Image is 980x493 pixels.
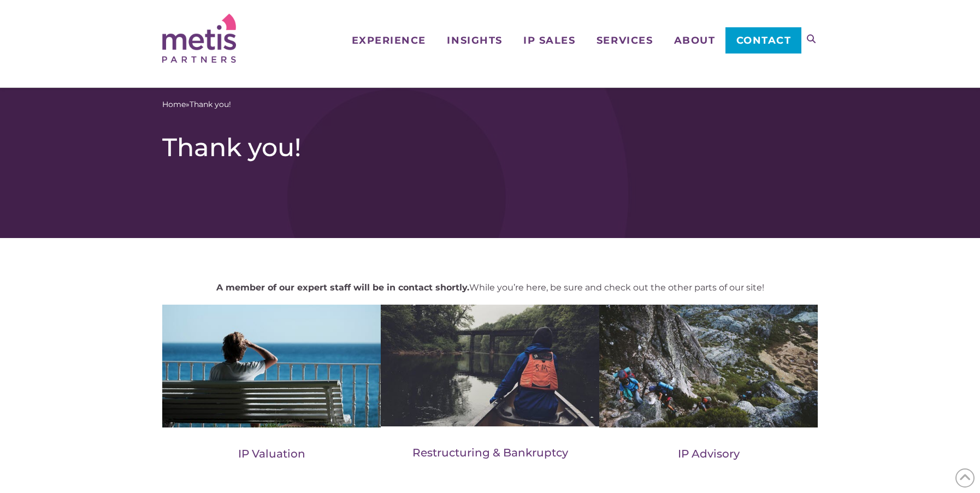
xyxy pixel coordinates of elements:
p: While you’re here, be sure and check out the other parts of our site! [162,282,818,293]
span: About [674,35,716,45]
span: Contact [736,35,792,45]
span: Thank you! [190,99,231,110]
a: IP Valuation [238,447,305,460]
span: Experience [352,35,426,45]
a: IP Advisory [678,447,740,460]
a: Restructuring & Bankruptcy [412,446,568,459]
a: Contact [725,27,801,54]
span: » [162,99,231,110]
span: Insights [447,35,502,45]
span: Services [597,35,653,45]
span: IP Sales [523,35,575,45]
h1: Thank you! [162,132,818,163]
a: Home [162,99,186,110]
strong: A member of our expert staff will be in contact shortly. [216,282,469,293]
img: Metis Partners [162,14,236,63]
span: Back to Top [955,468,975,488]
